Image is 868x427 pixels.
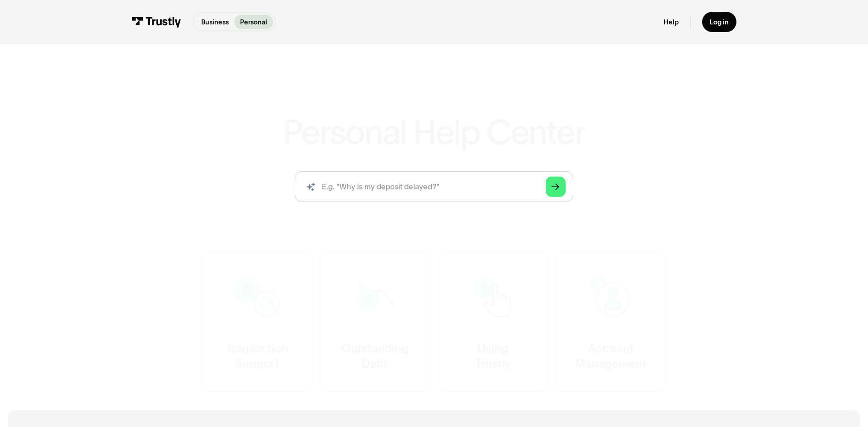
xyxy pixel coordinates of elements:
[475,342,511,372] div: Using Trustly
[202,253,312,392] a: TransactionSupport
[556,253,666,392] a: AccountManagement
[283,115,585,149] h1: Personal Help Center
[240,17,267,27] p: Personal
[664,18,679,26] a: Help
[234,15,273,29] a: Personal
[702,12,736,32] a: Log in
[341,342,409,372] div: Outstanding Debt
[226,342,288,372] div: Transaction Support
[438,253,548,392] a: UsingTrustly
[195,15,234,29] a: Business
[320,253,430,392] a: OutstandingDebt
[295,171,573,202] input: search
[710,18,729,26] div: Log in
[201,17,229,27] p: Business
[132,17,181,27] img: Trustly Logo
[575,342,646,372] div: Account Management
